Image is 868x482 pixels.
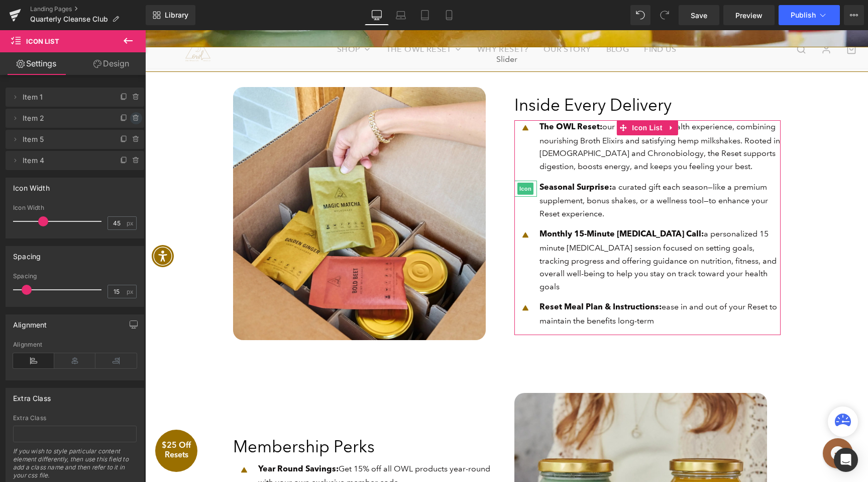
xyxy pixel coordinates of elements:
[394,270,635,297] p: ease in and out of your Reset to maintain the benefits long-term
[23,151,107,170] span: Item 4
[13,178,50,192] div: Icon Width
[735,10,763,21] span: Preview
[484,90,519,105] span: Icon List
[394,152,623,188] span: a curated gift each season—like a premium supplement, bonus shakes, or a wellness tool—to enhance...
[365,5,389,25] a: Desktop
[23,88,107,107] span: Item 1
[691,10,707,21] span: Save
[23,109,107,128] span: Item 2
[394,200,559,208] strong: Monthly 15-Minute [MEDICAL_DATA] Call:
[26,37,59,45] span: Icon List
[13,247,41,261] div: Spacing
[7,215,29,237] div: Accessibility Menu
[394,273,516,281] strong: Reset Meal Plan & Instructions:
[520,90,533,105] a: Expand / Collapse
[834,448,858,472] div: Open Intercom Messenger
[630,5,650,25] button: Undo
[17,412,46,429] span: $25 Off Resets
[13,273,137,280] div: Spacing
[23,130,107,149] span: Item 5
[10,399,52,442] div: $25 Off Resets
[372,152,388,165] span: Icon
[779,5,840,25] button: Publish
[369,62,590,88] h2: Inside Every Delivery
[30,5,146,13] a: Landing Pages
[30,15,108,23] span: Quarterly Cleanse Club
[165,11,188,20] span: Library
[394,153,467,162] strong: Seasonal Surprise:
[394,93,457,101] strong: The OWL Reset:
[394,90,635,142] p: our signature gut health experience, combining nourishing Broth Elixirs and satisfying hemp milks...
[844,5,864,25] button: More
[791,11,816,19] span: Publish
[113,432,354,459] p: Get 15% off all OWL products year-round with your own exclusive member code
[75,52,148,75] a: Design
[413,5,437,25] a: Tablet
[88,404,309,429] h2: Membership Perks
[13,315,47,329] div: Alignment
[13,415,137,422] div: Extra Class
[389,5,413,25] a: Laptop
[13,341,137,348] div: Alignment
[673,405,713,442] iframe: Gorgias live chat messenger
[146,5,195,25] a: New Library
[127,220,135,226] span: px
[655,5,675,25] button: Redo
[13,388,51,403] div: Extra Class
[437,5,461,25] a: Mobile
[113,435,193,443] strong: Year Round Savings:
[127,288,135,295] span: px
[394,197,635,263] p: a personalized 15 minute [MEDICAL_DATA] session focused on setting goals, tracking progress and o...
[13,204,137,211] div: Icon Width
[723,5,775,25] a: Preview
